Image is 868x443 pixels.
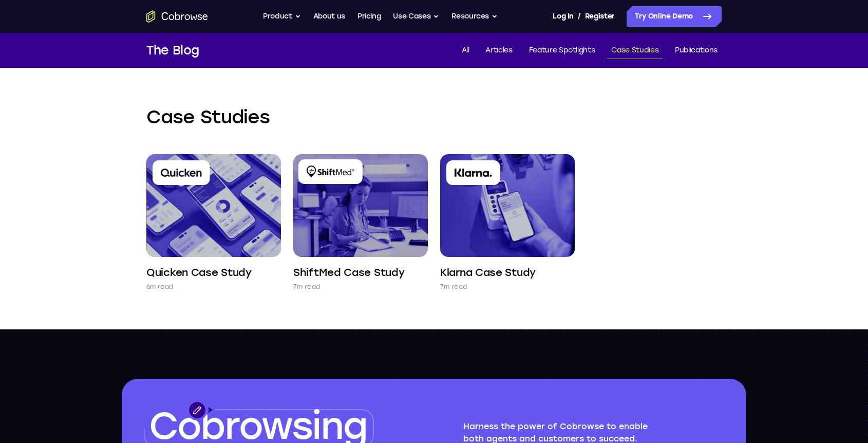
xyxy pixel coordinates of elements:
h4: Klarna Case Study [440,265,536,280]
img: ShiftMed Case Study [293,154,428,257]
a: Klarna Case Study 7m read [440,154,575,292]
a: Case Studies [607,42,663,59]
a: Articles [481,42,516,59]
span: / [578,10,581,23]
a: Go to the home page [146,10,208,23]
a: Publications [671,42,722,59]
img: Quicken Case Study [146,154,281,257]
h1: The Blog [146,41,199,60]
p: 7m read [440,282,467,292]
a: Feature Spotlights [525,42,599,59]
a: Pricing [357,6,381,27]
a: Register [585,6,615,27]
h4: Quicken Case Study [146,265,252,280]
p: 7m read [293,282,320,292]
button: Product [263,6,301,27]
a: About us [313,6,345,27]
p: 6m read [146,282,173,292]
h2: Case Studies [146,105,722,130]
a: Try Online Demo [627,6,722,27]
a: Quicken Case Study 6m read [146,154,281,292]
a: Log In [553,6,573,27]
h4: ShiftMed Case Study [293,265,404,280]
button: Use Cases [393,6,439,27]
a: ShiftMed Case Study 7m read [293,154,428,292]
a: All [458,42,474,59]
img: Klarna Case Study [440,154,575,257]
button: Resources [451,6,498,27]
